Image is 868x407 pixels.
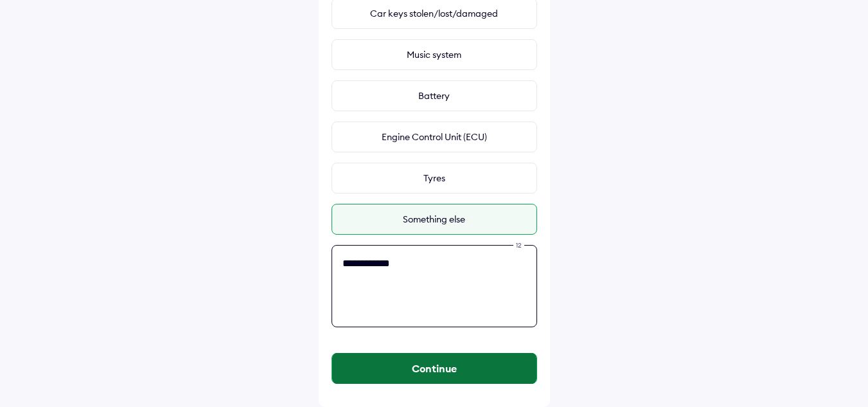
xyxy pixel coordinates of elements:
[332,353,536,384] button: Continue
[332,80,537,111] div: Battery
[332,39,537,70] div: Music system
[332,163,537,194] div: Tyres
[332,204,537,235] div: Something else
[332,122,537,152] div: Engine Control Unit (ECU)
